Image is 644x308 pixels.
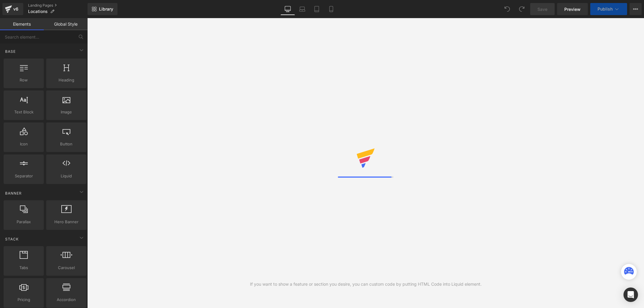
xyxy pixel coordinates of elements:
[516,3,528,15] button: Redo
[28,3,88,8] a: Landing Pages
[501,3,513,15] button: Undo
[280,3,295,15] a: Desktop
[48,219,85,225] span: Hero Banner
[5,265,42,271] span: Tabs
[5,236,19,242] span: Stack
[28,9,48,14] span: Locations
[309,3,324,15] a: Tablet
[48,265,85,271] span: Carousel
[5,219,42,225] span: Parallax
[5,141,42,147] span: Icon
[12,5,20,13] div: v6
[598,7,613,11] span: Publish
[5,109,42,115] span: Text Block
[250,281,482,287] div: If you want to show a feature or section you desire, you can custom code by putting HTML Code int...
[5,190,22,196] span: Banner
[48,141,85,147] span: Button
[2,3,23,15] a: v6
[324,3,338,15] a: Mobile
[623,287,638,302] div: Open Intercom Messenger
[537,6,547,12] span: Save
[44,18,88,30] a: Global Style
[5,297,42,303] span: Pricing
[5,49,16,54] span: Base
[590,3,627,15] button: Publish
[99,6,113,12] span: Library
[564,6,581,12] span: Preview
[295,3,309,15] a: Laptop
[630,3,642,15] button: More
[88,3,117,15] a: New Library
[5,77,42,83] span: Row
[48,297,85,303] span: Accordion
[48,109,85,115] span: Image
[48,173,85,179] span: Liquid
[557,3,588,15] a: Preview
[48,77,85,83] span: Heading
[5,173,42,179] span: Separator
